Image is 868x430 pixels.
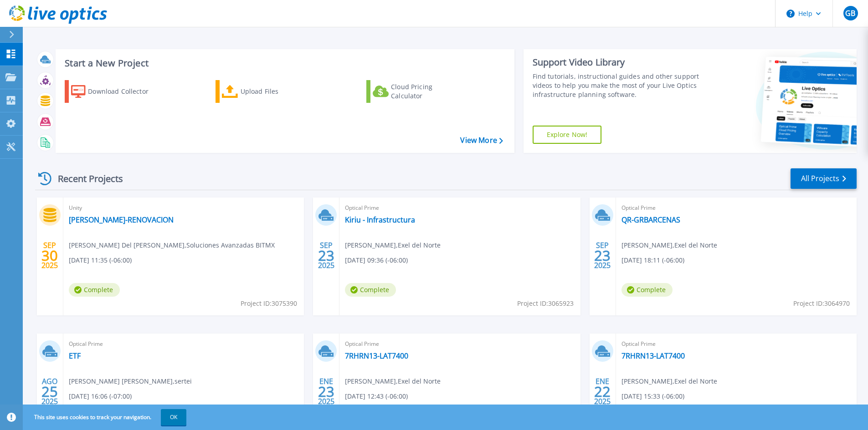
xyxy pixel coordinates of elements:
span: Complete [621,283,673,297]
a: 7RHRN13-LAT7400 [345,351,408,360]
span: Project ID: 3075390 [241,298,297,309]
a: All Projects [791,168,857,189]
a: [PERSON_NAME]-RENOVACION [69,215,174,224]
a: Explore Now! [533,126,602,144]
a: ETF [69,351,81,360]
span: 23 [318,388,334,395]
div: Cloud Pricing Calculator [391,82,464,101]
div: ENE 2025 [318,375,335,408]
span: [PERSON_NAME] , Exel del Norte [621,376,717,386]
div: SEP 2025 [41,239,58,272]
button: OK [161,409,186,425]
a: Download Collector [65,80,166,103]
span: Project ID: 3064970 [793,298,850,309]
span: GB [845,10,855,17]
span: [DATE] 15:33 (-06:00) [621,391,684,401]
div: Find tutorials, instructional guides and other support videos to help you make the most of your L... [533,72,703,99]
span: [PERSON_NAME] , Exel del Norte [345,376,441,386]
span: [DATE] 16:06 (-07:00) [69,391,132,401]
span: Optical Prime [621,339,851,349]
span: 30 [41,252,58,259]
span: Optical Prime [69,339,298,349]
div: SEP 2025 [318,239,335,272]
span: 22 [594,388,611,395]
div: AGO 2025 [41,375,58,408]
a: Upload Files [216,80,317,103]
div: Download Collector [88,82,161,101]
span: [DATE] 09:36 (-06:00) [345,255,408,265]
span: 23 [594,252,611,259]
div: Recent Projects [35,167,135,190]
span: [PERSON_NAME] [PERSON_NAME] , sertei [69,376,192,386]
span: [PERSON_NAME] , Exel del Norte [345,240,441,250]
span: [DATE] 12:43 (-06:00) [345,391,408,401]
span: [DATE] 11:35 (-06:00) [69,255,132,265]
h3: Start a New Project [65,58,503,68]
a: Cloud Pricing Calculator [366,80,468,103]
span: [PERSON_NAME] Del [PERSON_NAME] , Soluciones Avanzadas BITMX [69,240,275,250]
span: This site uses cookies to track your navigation. [25,409,186,425]
div: Upload Files [241,82,313,101]
span: [DATE] 18:11 (-06:00) [621,255,684,265]
span: Optical Prime [345,203,575,213]
span: Optical Prime [621,203,851,213]
span: Optical Prime [345,339,575,349]
a: 7RHRN13-LAT7400 [621,351,685,360]
span: [PERSON_NAME] , Exel del Norte [621,240,717,250]
div: SEP 2025 [594,239,611,272]
span: 23 [318,252,334,259]
span: Unity [69,203,298,213]
span: 25 [41,388,58,395]
span: Complete [69,283,120,297]
span: Complete [345,283,396,297]
a: View More [460,136,503,145]
span: Project ID: 3065923 [517,298,574,309]
div: ENE 2025 [594,375,611,408]
a: QR-GRBARCENAS [621,215,680,224]
a: Kiriu - Infrastructura [345,215,415,224]
div: Support Video Library [533,56,703,68]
